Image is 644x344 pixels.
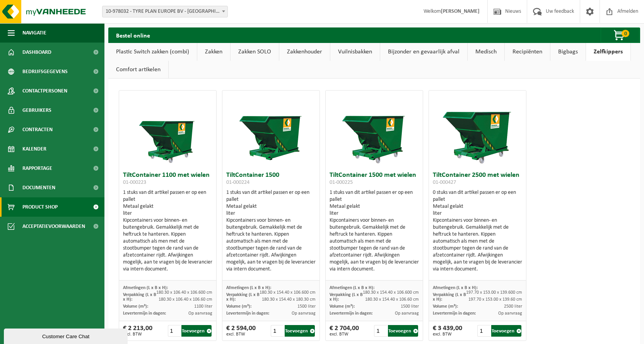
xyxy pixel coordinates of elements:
span: Op aanvraag [498,311,522,316]
button: Toevoegen [388,325,418,337]
div: 1 stuks van dit artikel passen er op een pallet [330,189,419,273]
span: Op aanvraag [292,311,316,316]
a: Bigbags [550,43,586,61]
div: Kipcontainers voor binnen- en buitengebruik. Gemakkelijk met de heftruck te hanteren. Kippen auto... [330,217,419,273]
a: Zakkenhouder [279,43,330,61]
span: 1500 liter [297,304,316,309]
div: € 2 704,00 [330,325,359,337]
img: 01-000427 [439,91,516,168]
span: 1500 liter [401,304,419,309]
span: Product Shop [22,197,58,217]
span: 180.30 x 154.40 x 106.60 cm [365,297,419,302]
strong: [PERSON_NAME] [441,9,480,14]
span: Rapportage [22,159,52,178]
span: Levertermijn in dagen: [330,311,372,316]
span: excl. BTW [123,332,152,337]
div: 0 stuks van dit artikel passen er op een pallet [433,189,523,273]
button: Toevoegen [491,325,521,337]
span: 10-978032 - TYRE PLAN EUROPE BV - KALMTHOUT [102,6,228,17]
span: 197.70 x 153.00 x 139.60 cm [468,297,522,302]
span: excl. BTW [226,332,256,337]
span: 01-000427 [433,180,456,185]
span: Volume (m³): [123,304,148,309]
img: 01-000225 [335,91,413,168]
span: Levertermijn in dagen: [123,311,166,316]
span: Kalender [22,139,46,159]
span: Contracten [22,120,53,139]
span: 01-000224 [226,180,249,185]
span: Levertermijn in dagen: [226,311,269,316]
div: € 2 213,00 [123,325,152,337]
div: liter [433,210,523,217]
a: Plastic Switch zakken (combi) [108,43,197,61]
span: Documenten [22,178,55,197]
span: Volume (m³): [433,304,458,309]
span: 197.70 x 153.00 x 139.600 cm [466,290,522,295]
div: Kipcontainers voor binnen- en buitengebruik. Gemakkelijk met de heftruck te hanteren. Kippen auto... [226,217,316,273]
span: Volume (m³): [226,304,251,309]
span: Acceptatievoorwaarden [22,217,85,236]
img: 01-000223 [129,91,206,168]
div: liter [226,210,316,217]
iframe: chat widget [4,327,129,344]
h3: TiltContainer 2500 met wielen [433,172,523,187]
span: Contactpersonen [22,81,67,101]
div: 1 stuks van dit artikel passen er op een pallet [123,189,213,273]
span: Verpakking (L x B x H): [330,293,363,302]
span: Verpakking (L x B x H): [433,293,466,302]
span: 180.30 x 106.40 x 106.60 cm [159,297,212,302]
span: 0 [622,30,629,37]
h3: TiltContainer 1500 met wielen [330,172,419,187]
span: Afmetingen (L x B x H): [226,286,271,290]
a: Vuilnisbakken [330,43,380,61]
span: Verpakking (L x B x H): [123,293,156,302]
span: 2500 liter [504,304,522,309]
input: 1 [374,325,387,337]
a: Zakken SOLO [231,43,279,61]
span: excl. BTW [433,332,462,337]
a: Recipiënten [505,43,550,61]
span: Bedrijfsgegevens [22,62,68,81]
input: 1 [271,325,284,337]
div: Kipcontainers voor binnen- en buitengebruik. Gemakkelijk met de heftruck te hanteren. Kippen auto... [433,217,523,273]
button: Toevoegen [181,325,212,337]
div: € 2 594,00 [226,325,256,337]
span: Gebruikers [22,101,51,120]
div: liter [123,210,213,217]
a: Bijzonder en gevaarlijk afval [380,43,467,61]
div: Kipcontainers voor binnen- en buitengebruik. Gemakkelijk met de heftruck te hanteren. Kippen auto... [123,217,213,273]
input: 1 [168,325,181,337]
span: 01-000225 [330,180,353,185]
span: 10-978032 - TYRE PLAN EUROPE BV - KALMTHOUT [102,6,227,17]
div: Metaal gelakt [123,203,213,210]
a: Zelfkippers [586,43,630,61]
input: 1 [477,325,490,337]
a: Medisch [468,43,504,61]
a: Zakken [197,43,230,61]
div: Metaal gelakt [330,203,419,210]
div: liter [330,210,419,217]
button: Toevoegen [285,325,315,337]
span: Levertermijn in dagen: [433,311,476,316]
span: 180.30 x 154.40 x 106.600 cm [260,290,316,295]
span: Volume (m³): [330,304,355,309]
span: 180.30 x 154.40 x 180.30 cm [262,297,316,302]
span: Navigatie [22,23,46,43]
h3: TiltContainer 1100 met wielen [123,172,213,187]
div: € 3 439,00 [433,325,462,337]
span: Op aanvraag [188,311,212,316]
span: 01-000223 [123,180,146,185]
span: Dashboard [22,43,51,62]
span: Op aanvraag [395,311,419,316]
div: Metaal gelakt [433,203,523,210]
img: 01-000224 [232,91,309,168]
span: Verpakking (L x B x H): [226,293,260,302]
span: 1100 liter [194,304,212,309]
span: excl. BTW [330,332,359,337]
span: 180.30 x 154.40 x 106.600 cm [363,290,419,295]
a: Comfort artikelen [108,61,168,79]
span: Afmetingen (L x B x H): [123,286,168,290]
span: Afmetingen (L x B x H): [433,286,478,290]
h2: Bestel online [108,27,158,43]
